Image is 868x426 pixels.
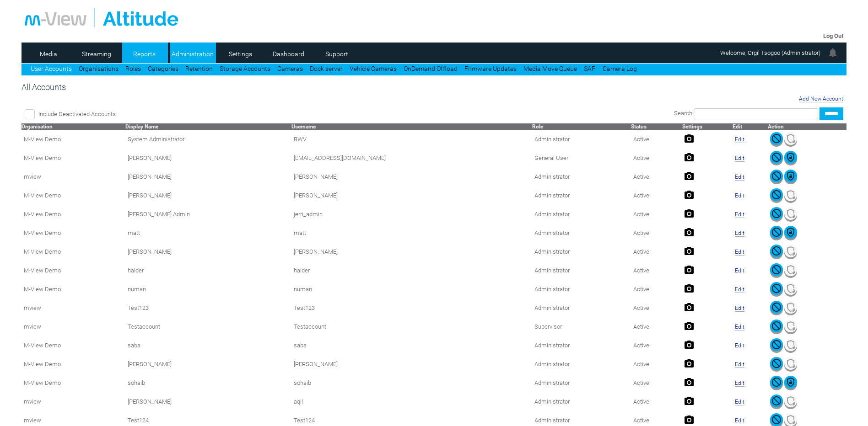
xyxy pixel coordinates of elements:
a: Display Name [125,123,158,130]
span: M-View Demo [24,379,61,386]
img: user-active-green-icon.svg [770,319,783,332]
span: Contact Method: SMS and Email [128,192,172,199]
img: camera24.png [685,265,694,274]
a: Deactivate [770,327,783,334]
a: SAP [584,65,596,72]
a: Edit [735,155,744,162]
img: camera24.png [685,284,694,293]
a: MFA Not Set [784,196,797,202]
span: M-View Demo [24,229,61,236]
img: user-active-green-icon.svg [770,151,783,164]
td: Administrator [532,373,631,392]
a: MFA Not Set [784,327,797,334]
img: user-active-green-icon.svg [770,338,783,351]
a: Edit [735,267,744,274]
span: M-View Demo [24,286,61,293]
a: Media [26,47,70,61]
span: Contact Method: SMS and Email [128,248,172,255]
span: Contact Method: SMS and Email [128,379,145,386]
span: M-View Demo [24,267,61,274]
a: MFA Not Set [784,402,797,409]
span: M-View Demo [24,136,61,143]
a: Username [291,123,316,130]
a: Edit [735,305,744,312]
span: jerri_admin [294,211,323,218]
a: Edit [735,230,744,237]
a: Reset MFA [784,177,797,184]
img: mfa-shield-white-icon.svg [784,207,797,220]
a: Media Move Queue [523,65,577,72]
a: MFA Not Set [784,252,797,259]
a: Support [314,47,359,61]
img: camera24.png [685,340,694,349]
a: Vehicle Cameras [350,65,397,72]
img: user-active-green-icon.svg [770,170,783,182]
a: Camera Log [603,65,637,72]
a: Deactivate [770,346,783,352]
a: Edit [735,211,744,218]
a: OnDemand Offload [404,65,458,72]
span: Include Deactivated Accounts [38,111,116,117]
th: Edit [733,123,768,130]
img: user-active-green-icon.svg [770,207,783,220]
td: Administrator [532,261,631,280]
img: mfa-shield-white-icon.svg [784,394,797,407]
td: Active [631,373,682,392]
a: Deactivate [770,196,783,202]
span: M-View Demo [24,211,61,218]
span: Contact Method: SMS and Email [128,286,146,293]
img: camera24.png [685,171,694,181]
span: Contact Method: SMS and Email [128,267,144,274]
span: Contact Method: SMS and Email [128,211,190,218]
td: Administrator [532,167,631,186]
a: MFA Not Set [784,346,797,352]
a: Edit [735,361,744,368]
img: mfa-shield-white-icon.svg [784,301,797,314]
span: Contact Method: SMS and Email [128,342,140,349]
img: user-active-green-icon.svg [770,188,783,201]
td: Administrator [532,355,631,373]
a: Edit [735,399,744,405]
img: camera24.png [685,153,694,162]
span: M-View Demo [24,361,61,367]
a: Administration [170,47,215,61]
img: mfa-shield-green-icon.svg [784,170,797,182]
a: User Accounts [31,65,72,72]
a: Deactivate [770,289,783,296]
a: Deactivate [770,364,783,371]
th: Settings [682,123,733,130]
span: Contact Method: SMS and Email [128,229,140,236]
a: Edit [735,192,744,199]
span: matt [294,229,306,236]
td: Active [631,242,682,261]
a: Add New Account [799,96,843,102]
img: camera24.png [685,228,694,237]
a: Deactivate [770,233,783,240]
a: Status [631,123,647,130]
a: Role [532,123,543,130]
a: Deactivate [770,139,783,146]
a: MFA Not Set [784,364,797,371]
img: user-active-green-icon.svg [770,245,783,257]
a: Organisations [79,65,119,72]
span: M-View Demo [24,154,61,161]
a: Edit [735,136,744,143]
span: josh [294,248,338,255]
a: MFA Not Set [784,139,797,146]
a: MFA Not Set [784,308,797,315]
td: Active [631,149,682,167]
a: Deactivate [770,177,783,184]
a: Streaming [74,47,119,61]
img: user-active-green-icon.svg [770,413,783,426]
a: Edit [735,249,744,256]
td: Active [631,167,682,186]
img: user-active-green-icon.svg [770,132,783,145]
span: mview [24,304,41,311]
a: Deactivate [770,214,783,221]
span: M-View Demo [24,342,61,349]
span: mview [24,417,41,424]
img: mfa-shield-white-icon.svg [784,188,797,201]
a: Deactivate [770,271,783,277]
span: M-View Demo [24,192,61,199]
a: Edit [735,417,744,424]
